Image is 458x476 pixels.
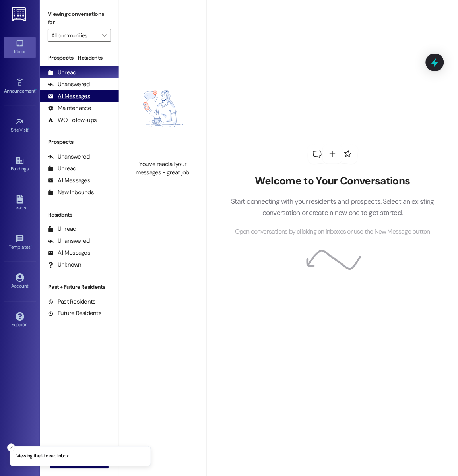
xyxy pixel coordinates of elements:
[219,175,446,188] h2: Welcome to Your Conversations
[48,261,82,269] div: Unknown
[48,237,90,245] div: Unanswered
[48,225,76,233] div: Unread
[102,32,107,39] i: 
[48,310,101,318] div: Future Residents
[40,138,119,146] div: Prospects
[29,126,30,132] span: •
[7,444,15,452] button: Close toast
[51,29,98,42] input: All communities
[40,211,119,219] div: Residents
[48,164,76,173] div: Unread
[35,87,37,93] span: •
[48,92,90,101] div: All Messages
[48,116,97,124] div: WO Follow-ups
[4,271,36,292] a: Account
[4,37,36,58] a: Inbox
[219,196,446,219] p: Start connecting with your residents and prospects. Select an existing conversation or create a n...
[48,249,90,257] div: All Messages
[16,453,68,460] p: Viewing the Unread inbox
[48,188,94,197] div: New Inbounds
[4,193,36,214] a: Leads
[40,283,119,291] div: Past + Future Residents
[4,115,36,136] a: Site Visit •
[4,310,36,331] a: Support
[128,61,198,156] img: empty-state
[128,160,198,177] div: You've read all your messages - great job!
[48,298,96,306] div: Past Residents
[4,154,36,175] a: Buildings
[31,243,32,249] span: •
[235,227,430,237] span: Open conversations by clicking on inboxes or use the New Message button
[48,68,76,77] div: Unread
[48,153,90,161] div: Unanswered
[48,176,90,185] div: All Messages
[12,7,28,21] img: ResiDesk Logo
[4,232,36,253] a: Templates •
[48,104,91,112] div: Maintenance
[48,8,111,29] label: Viewing conversations for
[40,54,119,62] div: Prospects + Residents
[48,80,90,89] div: Unanswered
